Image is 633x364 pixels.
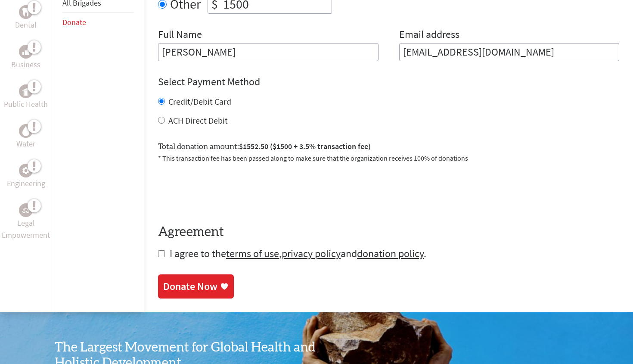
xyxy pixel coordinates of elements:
img: Dental [22,8,29,16]
img: Engineering [22,167,29,174]
p: Public Health [4,98,48,110]
div: Donate Now [163,280,217,293]
a: EngineeringEngineering [7,164,45,190]
p: Engineering [7,177,45,190]
span: I agree to the , and . [170,247,426,260]
p: Water [16,138,35,150]
a: DentalDental [15,5,37,31]
p: Dental [15,19,37,31]
div: Water [19,124,33,138]
a: privacy policy [282,247,341,260]
iframe: reCAPTCHA [158,174,289,207]
a: terms of use [226,247,279,260]
a: Donate Now [158,274,234,299]
div: Engineering [19,164,33,177]
label: ACH Direct Debit [168,115,228,126]
a: Donate [62,17,86,27]
label: Total donation amount: [158,140,371,153]
label: Email address [399,28,459,43]
div: Public Health [19,84,33,98]
a: WaterWater [16,124,35,150]
img: Public Health [22,87,29,96]
p: Legal Empowerment [2,217,50,241]
label: Credit/Debit Card [168,96,231,107]
input: Enter Full Name [158,43,379,61]
h4: Select Payment Method [158,75,619,89]
img: Legal Empowerment [22,208,29,213]
a: donation policy [357,247,424,260]
span: $1552.50 ($1500 + 3.5% transaction fee) [239,141,371,151]
div: Legal Empowerment [19,203,33,217]
div: Dental [19,5,33,19]
a: BusinessBusiness [11,45,40,71]
input: Your Email [399,43,620,61]
a: Public HealthPublic Health [4,84,48,110]
p: * This transaction fee has been passed along to make sure that the organization receives 100% of ... [158,153,619,163]
label: Full Name [158,28,202,43]
a: Legal EmpowermentLegal Empowerment [2,203,50,241]
h4: Agreement [158,224,619,240]
img: Business [22,48,29,55]
li: Donate [62,13,134,32]
div: Business [19,45,33,59]
img: Water [22,126,29,136]
p: Business [11,59,40,71]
